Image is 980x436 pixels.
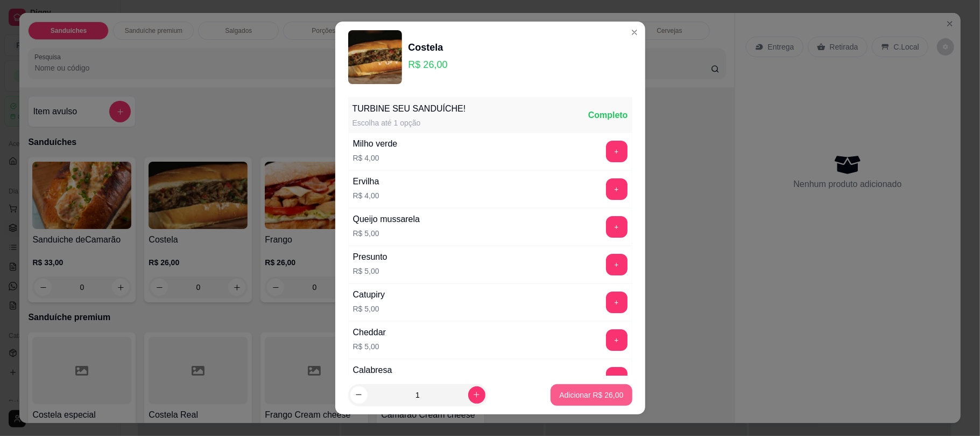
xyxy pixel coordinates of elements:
div: Cheddar [353,326,386,339]
button: decrease-product-quantity [350,386,368,404]
button: add [606,367,628,389]
p: R$ 4,00 [353,190,379,201]
img: product-image [348,30,402,84]
button: add [606,329,628,351]
button: Adicionar R$ 26,00 [551,384,632,406]
div: Presunto [353,251,387,264]
p: R$ 26,00 [408,57,448,72]
div: TURBINE SEU SANDUÍCHE! [352,102,466,115]
p: R$ 4,00 [353,153,398,163]
div: Milho verde [353,137,398,150]
div: Completo [588,109,628,122]
p: Adicionar R$ 26,00 [559,390,623,400]
p: R$ 5,00 [353,228,420,239]
button: Close [626,24,643,41]
p: R$ 5,00 [353,266,387,276]
div: Ervilha [353,175,379,188]
button: add [606,178,628,200]
button: add [606,216,628,238]
button: add [606,254,628,275]
div: Costela [408,40,448,55]
div: Queijo mussarela [353,213,420,226]
button: increase-product-quantity [468,386,485,404]
p: R$ 5,00 [353,341,386,352]
button: add [606,141,628,162]
p: R$ 5,00 [353,303,385,314]
div: Escolha até 1 opção [352,117,466,128]
div: Calabresa [353,364,392,377]
button: add [606,292,628,313]
div: Catupiry [353,288,385,301]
